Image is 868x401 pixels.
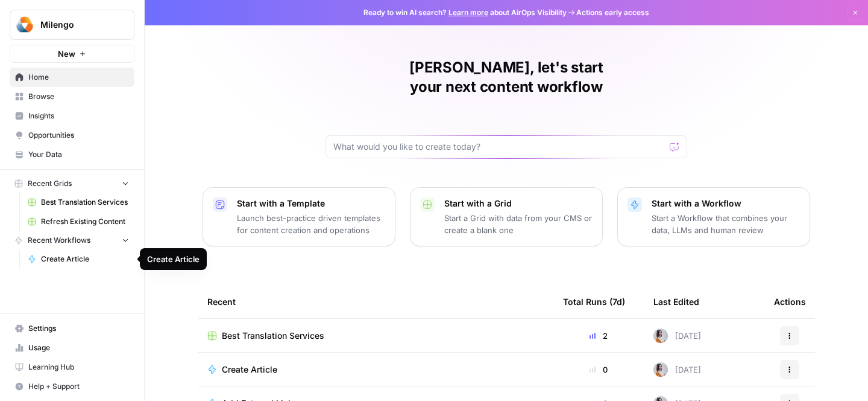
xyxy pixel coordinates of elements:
span: Refresh Existing Content [41,216,129,227]
p: Launch best-practice driven templates for content creation and operations [237,212,385,236]
span: Recent Workflows [28,235,90,246]
span: Create Article [222,364,277,376]
div: 0 [563,364,634,376]
div: Actions [774,285,806,318]
span: Home [28,72,129,83]
p: Start a Workflow that combines your data, LLMs and human review [652,212,800,236]
div: Total Runs (7d) [563,285,625,318]
button: Start with a WorkflowStart a Workflow that combines your data, LLMs and human review [617,187,810,246]
span: New [58,48,75,60]
span: Best Translation Services [41,197,129,208]
a: Create Article [22,249,134,269]
a: Best Translation Services [207,330,544,342]
button: Help + Support [10,377,134,396]
a: Best Translation Services [22,193,134,212]
span: Usage [28,342,129,353]
button: Start with a TemplateLaunch best-practice driven templates for content creation and operations [203,187,395,246]
p: Start with a Template [237,197,385,210]
span: Create Article [41,254,129,265]
a: Browse [10,87,134,106]
a: Insights [10,106,134,126]
button: New [10,45,134,63]
img: Milengo Logo [14,14,36,36]
a: Learn more [448,8,488,17]
div: [DATE] [653,362,701,377]
button: Start with a GridStart a Grid with data from your CMS or create a blank one [410,187,603,246]
p: Start with a Grid [444,197,593,210]
img: wqouze03vak4o7r0iykpfqww9cw8 [653,362,668,377]
span: Opportunities [28,130,129,141]
a: Home [10,68,134,87]
a: Settings [10,319,134,338]
p: Start a Grid with data from your CMS or create a blank one [444,212,593,236]
span: Browse [28,91,129,102]
span: Recent Grids [28,178,72,189]
a: Your Data [10,145,134,164]
a: Refresh Existing Content [22,212,134,231]
span: Your Data [28,149,129,160]
img: wqouze03vak4o7r0iykpfqww9cw8 [653,329,668,343]
button: Recent Workflows [10,231,134,249]
div: 2 [563,330,634,342]
input: What would you like to create today? [333,141,665,153]
div: Last Edited [653,285,699,318]
a: Create Article [207,364,544,376]
span: Help + Support [28,381,129,392]
a: Learning Hub [10,358,134,377]
span: Best Translation Services [222,330,324,342]
span: Insights [28,111,129,121]
div: Recent [207,285,544,318]
span: Learning Hub [28,362,129,373]
span: Ready to win AI search? about AirOps Visibility [363,7,567,18]
span: Settings [28,323,129,334]
span: Actions early access [576,7,649,18]
div: [DATE] [653,329,701,343]
a: Usage [10,338,134,358]
h1: [PERSON_NAME], let's start your next content workflow [325,58,687,97]
button: Recent Grids [10,175,134,193]
button: Workspace: Milengo [10,10,134,40]
p: Start with a Workflow [652,197,800,210]
a: Opportunities [10,126,134,145]
span: Milengo [40,19,113,31]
